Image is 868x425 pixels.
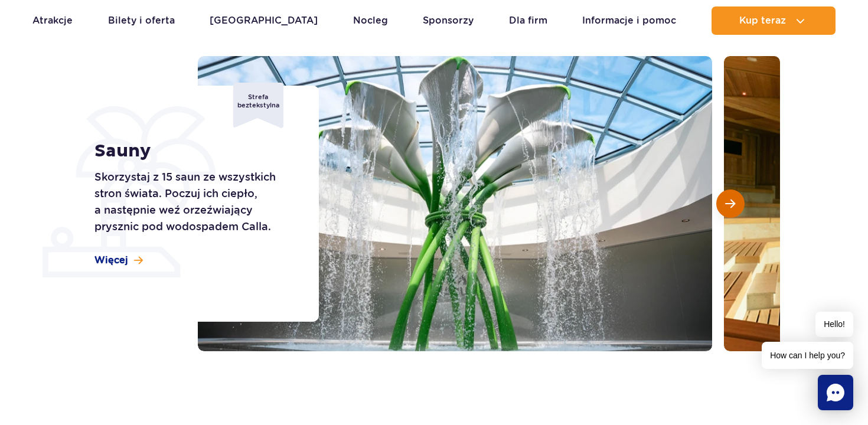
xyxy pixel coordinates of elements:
[582,6,676,35] a: Informacje i pomoc
[210,6,318,35] a: [GEOGRAPHIC_DATA]
[739,15,786,26] span: Kup teraz
[94,254,143,267] a: Więcej
[233,83,283,128] div: Strefa beztekstylna
[94,169,292,235] p: Skorzystaj z 15 saun ze wszystkich stron świata. Poczuj ich ciepło, a następnie weź orzeźwiający ...
[762,342,853,369] span: How can I help you?
[94,254,128,267] span: Więcej
[815,312,853,337] span: Hello!
[716,189,745,218] button: Następny slajd
[108,6,175,35] a: Bilety i oferta
[509,6,547,35] a: Dla firm
[818,375,853,410] div: Chat
[32,6,73,35] a: Atrakcje
[94,140,292,162] h1: Sauny
[712,6,836,35] button: Kup teraz
[423,6,474,35] a: Sponsorzy
[353,6,388,35] a: Nocleg
[198,56,712,351] img: Wodna instalacja artystyczna pod szklanym dachem Suntago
